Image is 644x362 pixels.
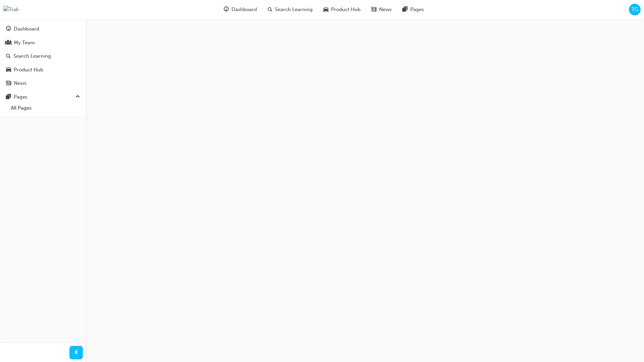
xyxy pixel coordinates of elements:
span: guage-icon [224,5,229,14]
div: Search Learning [13,52,51,60]
img: Trak [3,6,19,13]
a: All Pages [8,103,83,113]
a: guage-iconDashboard [218,3,262,16]
div: Dashboard [14,25,39,33]
a: My Team [3,37,83,49]
span: up-icon [75,93,80,101]
button: TG [629,4,641,15]
span: people-icon [6,40,11,46]
span: pages-icon [6,94,11,100]
div: Pages [14,93,28,101]
span: TG [632,6,638,13]
a: Product Hub [3,64,83,76]
span: search-icon [6,53,11,59]
a: Dashboard [3,23,83,35]
a: car-iconProduct Hub [318,3,366,16]
span: Search Learning [275,6,313,13]
span: car-icon [6,67,11,73]
div: My Team [14,39,35,47]
div: News [14,79,26,87]
span: news-icon [6,80,11,86]
span: pages-icon [402,5,408,14]
span: Dashboard [231,6,257,13]
span: Product Hub [331,6,361,13]
a: news-iconNews [366,3,397,16]
span: search-icon [268,5,272,14]
span: car-icon [323,5,328,14]
span: guage-icon [6,26,11,32]
a: pages-iconPages [397,3,429,16]
a: News [3,77,83,89]
span: news-icon [371,5,376,14]
div: Product Hub [14,66,43,74]
span: prev-icon [74,349,79,357]
button: Pages [3,91,83,103]
a: search-iconSearch Learning [262,3,318,16]
div: DashboardMy TeamSearch LearningProduct HubNews [3,23,83,89]
span: News [379,6,392,13]
span: Pages [410,6,424,13]
a: Search Learning [3,50,83,62]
